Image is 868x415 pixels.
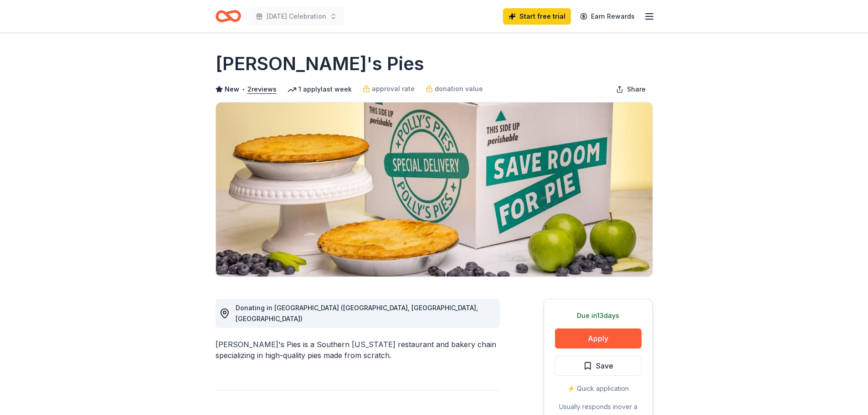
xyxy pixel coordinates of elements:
[555,383,642,394] div: ⚡️ Quick application
[247,84,277,95] button: 2reviews
[248,7,344,26] button: [DATE] Celebration
[575,8,640,25] a: Earn Rewards
[555,310,642,321] div: Due in 13 days
[627,84,646,95] span: Share
[503,8,571,25] a: Start free trial
[596,360,613,372] span: Save
[267,11,326,22] span: [DATE] Celebration
[216,339,500,361] div: [PERSON_NAME]'s Pies is a Southern [US_STATE] restaurant and bakery chain specializing in high-qu...
[363,83,415,94] a: approval rate
[216,5,241,27] a: Home
[241,86,245,93] span: •
[435,83,483,94] span: donation value
[555,328,642,348] button: Apply
[236,304,478,323] span: Donating in [GEOGRAPHIC_DATA] ([GEOGRAPHIC_DATA], [GEOGRAPHIC_DATA], [GEOGRAPHIC_DATA])
[225,84,239,95] span: New
[372,83,415,94] span: approval rate
[426,83,483,94] a: donation value
[609,80,653,98] button: Share
[288,84,352,95] div: 1 apply last week
[555,356,642,376] button: Save
[216,102,652,277] img: Image for Polly's Pies
[216,51,424,77] h1: [PERSON_NAME]'s Pies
